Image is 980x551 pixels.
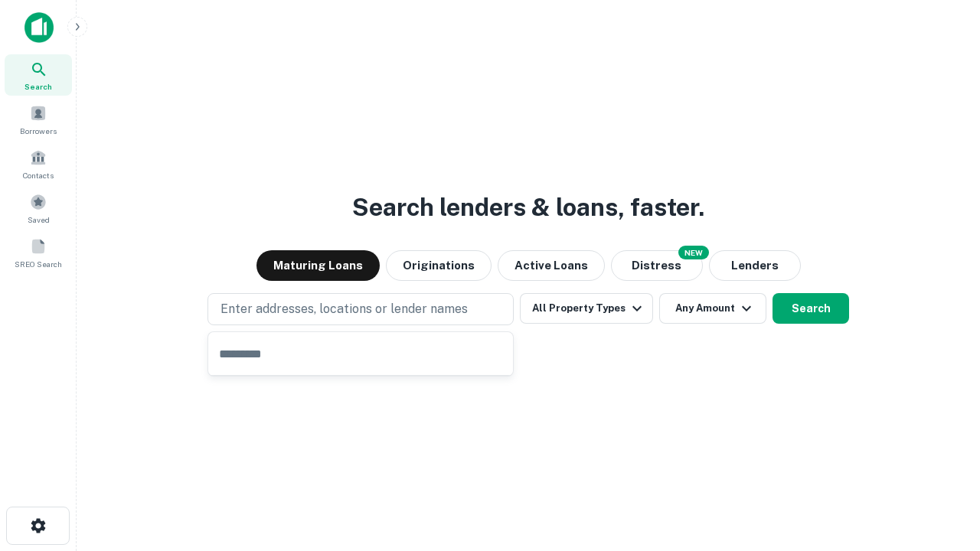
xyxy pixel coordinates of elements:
button: Any Amount [659,293,766,324]
button: Lenders [709,250,801,281]
a: SREO Search [5,232,72,273]
a: Saved [5,187,72,229]
span: SREO Search [15,258,62,270]
iframe: Chat Widget [903,429,980,502]
h3: Search lenders & loans, faster. [352,189,704,226]
div: NEW [678,246,709,259]
a: Borrowers [5,99,72,140]
button: Originations [386,250,492,281]
button: Active Loans [498,250,605,281]
button: Enter addresses, locations or lender names [207,293,514,325]
a: Contacts [5,143,72,184]
img: capitalize-icon.png [24,12,54,43]
button: Search distressed loans with lien and other non-mortgage details. [611,250,703,281]
button: All Property Types [520,293,653,324]
span: Borrowers [20,125,57,137]
a: Search [5,54,72,96]
span: Saved [28,214,50,226]
button: Search [773,293,849,324]
span: Search [24,80,52,93]
span: Contacts [23,169,54,181]
button: Maturing Loans [256,250,380,281]
p: Enter addresses, locations or lender names [220,300,468,318]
